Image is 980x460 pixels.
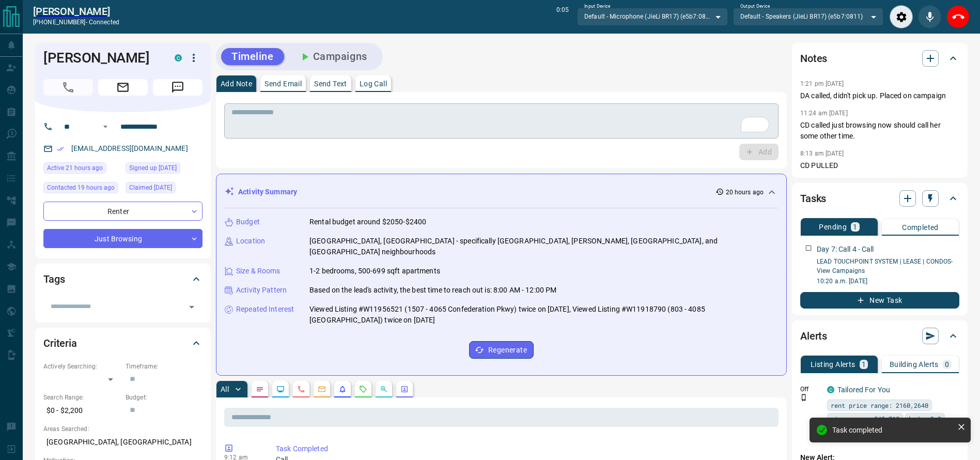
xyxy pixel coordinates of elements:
[800,150,844,157] p: 8:13 am [DATE]
[33,18,119,27] p: [PHONE_NUMBER] -
[236,236,265,247] p: Location
[236,266,281,277] p: Size & Rooms
[236,217,260,227] p: Budget
[890,361,939,368] p: Building Alerts
[831,400,928,410] span: rent price range: 2160,2640
[800,190,826,207] h2: Tasks
[43,202,203,221] div: Renter
[153,79,203,96] span: Message
[837,386,890,394] a: Tailored For You
[126,393,203,402] p: Budget:
[43,393,120,402] p: Search Range:
[811,361,855,368] p: Listing Alerts
[47,182,115,193] span: Contacted 19 hours ago
[800,110,848,117] p: 11:24 am [DATE]
[817,277,959,286] p: 10:20 a.m. [DATE]
[800,328,827,344] h2: Alerts
[800,186,959,211] div: Tasks
[800,46,959,71] div: Notes
[380,385,388,393] svg: Opportunities
[819,223,847,231] p: Pending
[800,80,844,87] p: 1:21 pm [DATE]
[862,361,866,368] p: 1
[126,162,203,177] div: Wed Feb 05 2025
[360,80,387,87] p: Log Call
[43,331,203,356] div: Criteria
[43,271,65,287] h2: Tags
[800,120,959,142] p: CD called just browsing now should call her some other time.
[726,188,764,197] p: 20 hours ago
[831,413,899,424] span: size range: 540,768
[800,50,827,67] h2: Notes
[733,8,883,25] div: Default - Speakers (JieLi BR17) (e5b7:0811)
[800,160,959,171] p: CD PULLED
[309,304,778,326] p: Viewed Listing #W11956521 (1507 - 4065 Confederation Pkwy) twice on [DATE], Viewed Listing #W1191...
[314,80,347,87] p: Send Text
[43,182,120,196] div: Tue Oct 14 2025
[129,182,172,193] span: Claimed [DATE]
[221,80,252,87] p: Add Note
[556,5,569,28] p: 0:05
[256,385,264,393] svg: Notes
[827,386,834,393] div: condos.ca
[47,163,103,173] span: Active 21 hours ago
[43,162,120,177] div: Tue Oct 14 2025
[309,217,426,227] p: Rental budget around $2050-$2400
[946,5,970,28] div: End Call
[740,3,770,10] label: Output Device
[126,182,203,196] div: Wed Feb 05 2025
[800,385,821,394] p: Off
[800,324,959,348] div: Alerts
[99,120,112,133] button: Open
[469,341,534,359] button: Regenerate
[43,267,203,292] div: Tags
[43,79,93,96] span: Call
[184,300,199,314] button: Open
[288,48,378,65] button: Campaigns
[126,362,203,371] p: Timeframe:
[98,79,148,96] span: Email
[817,244,874,255] p: Day 7: Call 4 - Call
[584,3,611,10] label: Input Device
[71,144,188,152] a: [EMAIL_ADDRESS][DOMAIN_NAME]
[175,54,182,62] div: condos.ca
[238,187,297,197] p: Activity Summary
[309,266,440,277] p: 1-2 bedrooms, 500-699 sqft apartments
[400,385,409,393] svg: Agent Actions
[43,229,203,248] div: Just Browsing
[800,292,959,309] button: New Task
[43,335,77,351] h2: Criteria
[236,304,294,315] p: Repeated Interest
[318,385,326,393] svg: Emails
[309,285,556,296] p: Based on the lead's activity, the best time to reach out is: 8:00 AM - 12:00 PM
[918,5,941,28] div: Mute
[43,362,120,371] p: Actively Searching:
[236,285,287,296] p: Activity Pattern
[359,385,367,393] svg: Requests
[909,413,941,424] span: beds: 2-2
[800,394,807,401] svg: Push Notification Only
[43,424,203,434] p: Areas Searched:
[853,223,857,231] p: 1
[800,90,959,101] p: DA called, didn't pick up. Placed on campaign
[221,48,284,65] button: Timeline
[221,386,229,393] p: All
[43,434,203,451] p: [GEOGRAPHIC_DATA], [GEOGRAPHIC_DATA]
[276,443,774,454] p: Task Completed
[231,108,771,134] textarea: To enrich screen reader interactions, please activate Accessibility in Grammarly extension settings
[265,80,302,87] p: Send Email
[309,236,778,257] p: [GEOGRAPHIC_DATA], [GEOGRAPHIC_DATA] - specifically [GEOGRAPHIC_DATA], [PERSON_NAME], [GEOGRAPHIC...
[57,145,64,152] svg: Email Verified
[902,224,939,231] p: Completed
[817,258,953,274] a: LEAD TOUCHPOINT SYSTEM | LEASE | CONDOS- View Campaigns
[89,19,119,26] span: connected
[945,361,949,368] p: 0
[43,402,120,419] p: $0 - $2,200
[276,385,285,393] svg: Lead Browsing Activity
[129,163,177,173] span: Signed up [DATE]
[33,5,119,18] a: [PERSON_NAME]
[577,8,727,25] div: Default - Microphone (JieLi BR17) (e5b7:0811)
[890,5,913,28] div: Audio Settings
[338,385,347,393] svg: Listing Alerts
